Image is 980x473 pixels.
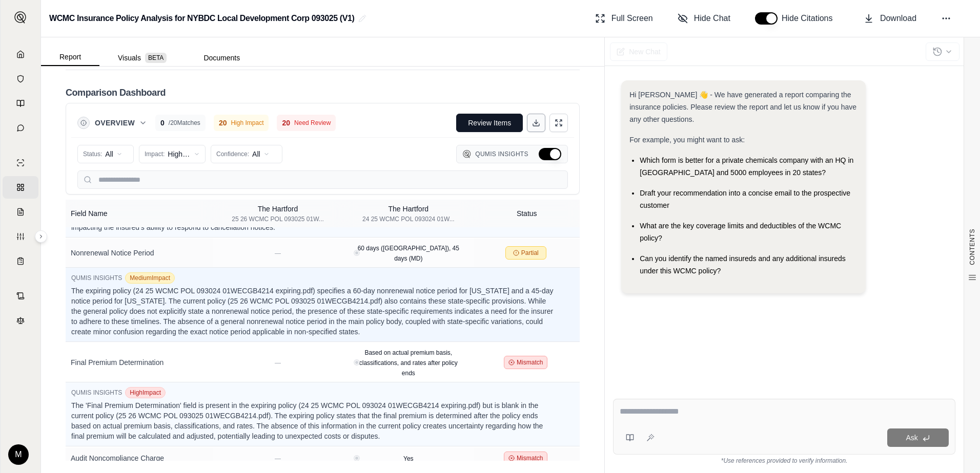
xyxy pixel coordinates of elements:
[527,114,545,132] button: Download Excel
[35,230,47,243] button: Expand sidebar
[8,444,29,465] div: M
[640,222,841,242] span: What are the key coverage limits and deductibles of the WCMC policy?
[66,200,213,227] th: Field Name
[232,215,324,223] div: 25 26 WCMC POL 093025 01W...
[95,118,147,128] button: Overview
[968,229,976,265] span: CONTENTS
[49,9,354,28] h2: WCMC Insurance Policy Analysis for NYBDC Local Development Corp 093025 (V1)
[168,149,191,159] span: High/Medium
[125,387,166,398] span: High impact
[71,453,208,463] div: Audit Noncompliance Charge
[3,225,38,248] a: Custom Report
[362,204,455,214] div: The Hartford
[640,156,853,177] span: Which form is better for a private chemicals company with an HQ in [GEOGRAPHIC_DATA] and 5000 emp...
[99,50,185,66] button: Visuals
[160,118,165,128] span: 0
[83,150,102,158] span: Status:
[216,150,249,158] span: Confidence:
[71,248,208,258] div: Nonrenewal Notice Period
[71,286,558,337] p: The expiring policy (24 25 WCMC POL 093024 01WECGB4214 expiring.pdf) specifies a 60-day nonrenewa...
[294,119,331,127] span: Need Review
[629,91,856,123] span: Hi [PERSON_NAME] 👋 - We have generated a report comparing the insurance policies. Please review t...
[14,11,27,24] img: Expand sidebar
[219,118,227,128] span: 20
[125,272,175,284] span: Medium impact
[275,455,281,462] span: —
[169,119,200,127] span: / 20 Matches
[275,250,281,257] span: —
[351,247,362,259] button: View confidence details
[77,145,134,163] button: Status:All
[66,85,166,100] h2: Comparison Dashboard
[3,117,38,139] a: Chat
[521,249,539,257] span: Partial
[694,12,730,25] span: Hide Chat
[475,150,528,158] span: Qumis Insights
[71,387,558,398] div: QUMIS INSIGHTS
[41,49,99,66] button: Report
[232,204,324,214] div: The Hartford
[887,428,949,447] button: Ask
[549,114,568,132] button: Expand Table
[782,12,839,25] span: Hide Citations
[139,145,206,163] button: Impact:High/Medium
[275,359,281,367] span: —
[403,455,414,462] span: Yes
[456,114,523,132] button: Review Items
[145,150,165,158] span: Impact:
[211,145,282,163] button: Confidence:All
[105,149,113,159] span: All
[3,43,38,66] a: Home
[474,200,580,227] th: Status
[673,8,734,29] button: Hide Chat
[517,358,543,367] span: Mismatch
[359,349,458,377] span: Based on actual premium basis, classifications, and rates after policy ends
[640,254,846,275] span: Can you identify the named insureds and any additional insureds under this WCMC policy?
[3,152,38,174] a: Single Policy
[906,434,917,442] span: Ask
[351,453,362,464] button: View confidence details
[71,357,208,368] div: Final Premium Determination
[95,118,135,128] span: Overview
[629,136,745,144] span: For example, you might want to ask:
[539,148,561,160] button: Hide Qumis Insights
[185,50,258,66] button: Documents
[231,119,263,127] span: High Impact
[282,118,290,128] span: 20
[3,176,38,199] a: Policy Comparisons
[10,7,31,28] button: Expand sidebar
[252,149,260,159] span: All
[3,92,38,115] a: Prompt Library
[611,12,653,25] span: Full Screen
[880,12,916,25] span: Download
[351,357,362,368] button: View confidence details
[860,8,921,29] button: Download
[71,400,558,441] p: The 'Final Premium Determination' field is present in the expiring policy (24 25 WCMC POL 093024 ...
[613,455,955,465] div: *Use references provided to verify information.
[3,68,38,90] a: Documents Vault
[517,454,543,462] span: Mismatch
[591,8,657,29] button: Full Screen
[71,272,558,284] div: QUMIS INSIGHTS
[3,201,38,223] a: Claim Coverage
[3,285,38,307] a: Contract Analysis
[468,118,511,128] span: Review Items
[358,245,459,262] span: 60 days ([GEOGRAPHIC_DATA]), 45 days (MD)
[3,250,38,272] a: Coverage Table
[3,309,38,332] a: Legal Search Engine
[463,150,471,158] img: Qumis Logo
[362,215,455,223] div: 24 25 WCMC POL 093024 01W...
[145,53,167,63] span: BETA
[640,189,850,209] span: Draft your recommendation into a concise email to the prospective customer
